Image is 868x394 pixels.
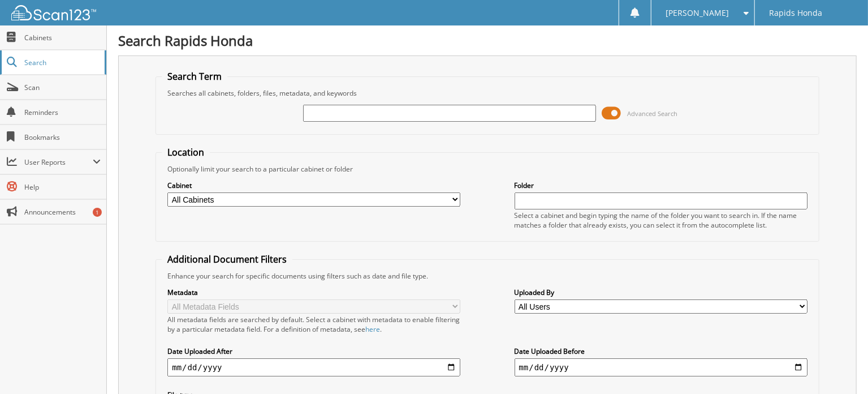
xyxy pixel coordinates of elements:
[24,207,101,217] span: Announcements
[24,182,101,192] span: Help
[515,346,807,356] label: Date Uploaded Before
[24,157,93,167] span: User Reports
[162,253,292,265] legend: Additional Document Filters
[811,340,868,394] iframe: Chat Widget
[515,211,807,230] div: Select a cabinet and begin typing the name of the folder you want to search in. If the name match...
[118,31,857,50] h1: Search Rapids Honda
[162,146,210,159] legend: Location
[24,58,99,67] span: Search
[365,324,380,334] a: here
[167,181,460,190] label: Cabinet
[162,164,813,174] div: Optionally limit your search to a particular cabinet or folder
[515,181,807,190] label: Folder
[769,10,822,16] span: Rapids Honda
[627,109,677,118] span: Advanced Search
[666,10,729,16] span: [PERSON_NAME]
[24,132,101,142] span: Bookmarks
[24,83,101,92] span: Scan
[24,33,101,42] span: Cabinets
[93,208,102,217] div: 1
[515,358,807,376] input: end
[162,88,813,98] div: Searches all cabinets, folders, files, metadata, and keywords
[24,108,101,117] span: Reminders
[167,288,460,297] label: Metadata
[162,70,227,83] legend: Search Term
[11,5,96,20] img: scan123-logo-white.svg
[167,315,460,334] div: All metadata fields are searched by default. Select a cabinet with metadata to enable filtering b...
[167,346,460,356] label: Date Uploaded After
[515,288,807,297] label: Uploaded By
[162,271,813,281] div: Enhance your search for specific documents using filters such as date and file type.
[167,358,460,376] input: start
